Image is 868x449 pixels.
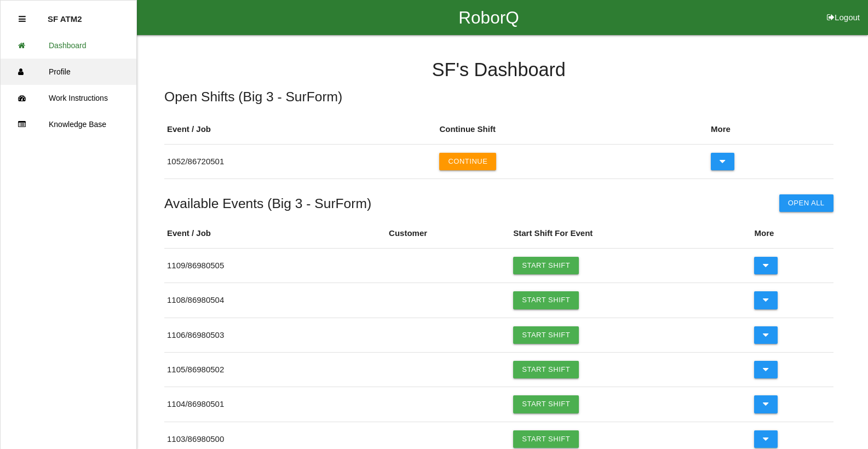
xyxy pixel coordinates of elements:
[513,395,579,413] a: Start Shift
[164,353,386,387] td: 1105 / 86980502
[164,318,386,352] td: 1106 / 86980503
[164,196,371,211] h5: Available Events ( Big 3 - SurForm )
[439,153,496,170] button: Continue
[1,111,136,137] a: Knowledge Base
[164,144,436,179] td: 1052 / 86720501
[48,6,82,24] p: SF ATM2
[513,257,579,274] a: Start Shift
[164,248,386,283] td: 1109 / 86980505
[164,219,386,248] th: Event / Job
[164,283,386,318] td: 1108 / 86980504
[164,89,833,104] h5: Open Shifts ( Big 3 - SurForm )
[164,387,386,422] td: 1104 / 86980501
[779,194,833,212] button: Open All
[1,59,136,85] a: Profile
[164,115,436,144] th: Event / Job
[510,219,751,248] th: Start Shift For Event
[1,32,136,59] a: Dashboard
[751,219,833,248] th: More
[513,430,579,448] a: Start Shift
[513,326,579,344] a: Start Shift
[386,219,510,248] th: Customer
[513,291,579,309] a: Start Shift
[708,115,833,144] th: More
[513,361,579,378] a: Start Shift
[19,6,26,32] div: Close
[436,115,708,144] th: Continue Shift
[164,60,833,80] h4: SF 's Dashboard
[1,85,136,111] a: Work Instructions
